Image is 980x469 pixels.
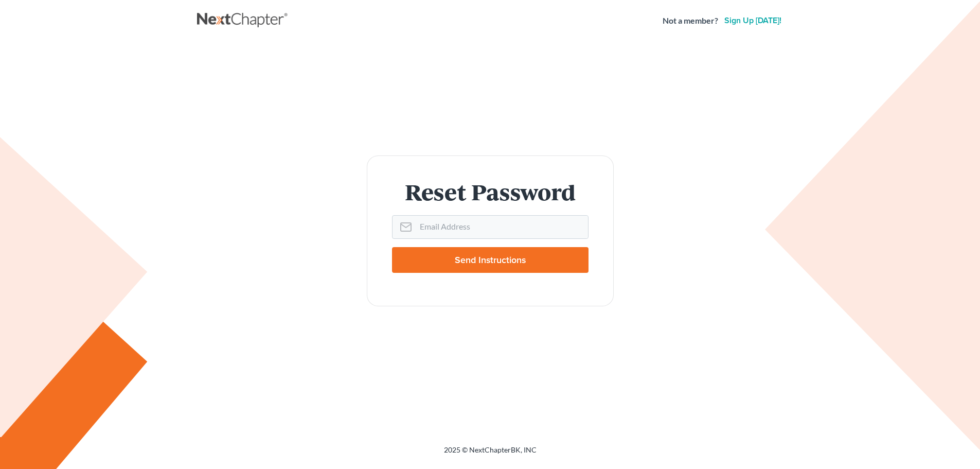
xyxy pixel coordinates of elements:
[392,247,589,273] input: Send Instructions
[722,16,783,25] a: Sign up [DATE]!
[663,15,718,27] strong: Not a member?
[197,445,783,463] div: 2025 © NextChapterBK, INC
[392,181,589,203] h1: Reset Password
[416,216,588,238] input: Email Address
